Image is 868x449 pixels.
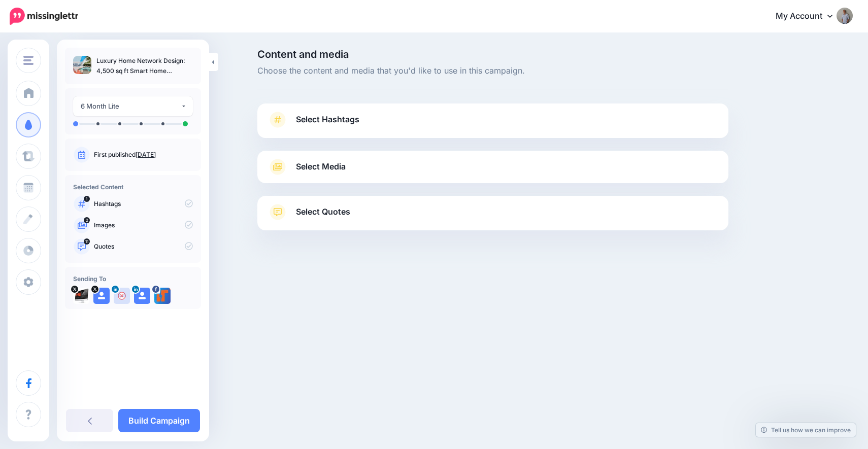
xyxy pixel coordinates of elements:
div: 6 Month Lite [81,100,181,112]
a: Select Hashtags [268,112,718,138]
img: user_default_image.png [134,288,150,304]
button: 6 Month Lite [73,96,193,116]
span: 2 [84,217,90,223]
p: Images [94,221,193,230]
p: Quotes [94,242,193,251]
span: Select Hashtags [296,113,359,126]
img: Missinglettr [10,8,78,25]
span: 1 [84,196,90,202]
span: Select Media [296,160,346,174]
a: Tell us how we can improve [756,423,856,437]
span: Choose the content and media that you'd like to use in this campaign. [257,64,728,78]
p: First published [94,150,193,159]
p: Hashtags [94,199,193,209]
span: Content and media [257,49,728,59]
img: 931ab0b3072c3b99b00a0fbbfaeab101-26458.png [73,288,89,304]
img: 4590bc1efdd4500c4c520370329d320e_thumb.jpg [73,56,91,74]
a: [DATE] [136,151,156,158]
span: Select Quotes [296,205,350,219]
img: menu.png [23,56,34,65]
img: user_default_image.png [114,288,130,304]
span: 11 [84,238,90,245]
a: My Account [765,4,853,29]
img: 428652482_854377056700987_8639726828542345580_n-bsa146612.jpg [154,288,171,304]
h4: Sending To [73,275,193,283]
img: user_default_image.png [93,288,110,304]
a: Select Quotes [268,204,718,230]
p: Luxury Home Network Design: 4,500 sq ft Smart Home Integration Case Study [96,56,193,76]
a: Select Media [268,159,718,175]
h4: Selected Content [73,183,193,191]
